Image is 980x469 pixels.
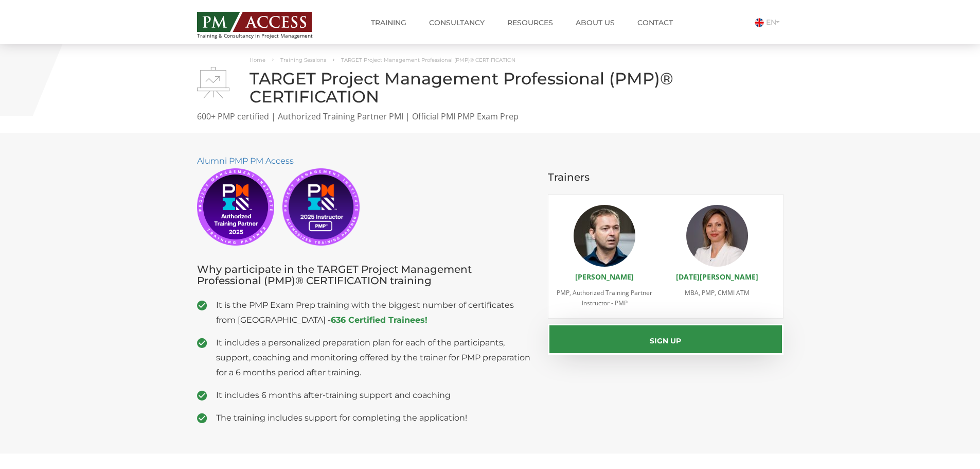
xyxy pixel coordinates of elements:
img: PM ACCESS - Echipa traineri si consultanti certificati PMP: Narciss Popescu, Mihai Olaru, Monica ... [197,12,312,32]
h3: Why participate in the TARGET Project Management Professional (PMP)® CERTIFICATION training [197,264,533,286]
a: Training Sessions [280,57,326,63]
a: Resources [500,12,561,33]
img: TARGET Project Management Professional (PMP)® CERTIFICATION [197,67,229,98]
a: [PERSON_NAME] [575,272,634,282]
a: Alumni PMP PM Access [197,156,294,166]
a: Consultancy [421,12,492,33]
img: Engleza [755,18,764,27]
p: 600+ PMP certified | Authorized Training Partner PMI | Official PMI PMP Exam Prep [197,111,783,123]
span: It includes 6 months after-training support and coaching [216,388,533,403]
span: Training & Consultancy in Project Management [197,33,332,39]
a: [DATE][PERSON_NAME] [676,272,758,282]
a: EN [755,18,783,27]
a: Home [250,57,265,63]
span: It is the PMP Exam Prep training with the biggest number of certificates from [GEOGRAPHIC_DATA] - [216,298,533,327]
a: 636 Certified Trainees! [331,315,427,325]
span: The training includes support for completing the application! [216,410,533,425]
a: Training [363,12,414,33]
span: MBA, PMP, CMMI ATM [685,288,750,297]
span: TARGET Project Management Professional (PMP)® CERTIFICATION [341,57,515,63]
span: PMP, Authorized Training Partner Instructor - PMP [557,288,652,307]
a: Training & Consultancy in Project Management [197,9,332,39]
a: About us [568,12,622,33]
h3: Trainers [548,171,783,183]
button: Sign up [548,324,783,355]
a: Contact [630,12,681,33]
h1: TARGET Project Management Professional (PMP)® CERTIFICATION [197,70,783,106]
span: It includes a personalized preparation plan for each of the participants, support, coaching and m... [216,335,533,380]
